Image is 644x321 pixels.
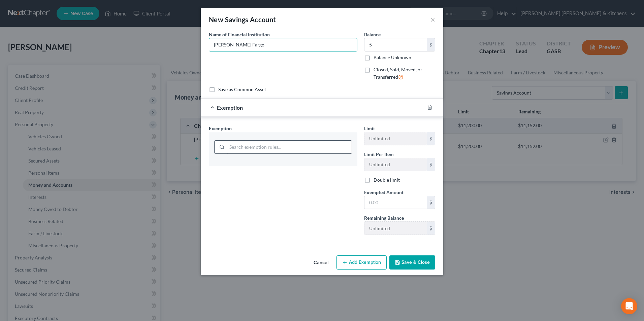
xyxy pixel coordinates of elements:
[364,158,427,171] input: --
[427,222,435,235] div: $
[364,132,427,145] input: --
[430,15,435,24] button: ×
[621,298,637,314] div: Open Intercom Messenger
[427,38,435,51] div: $
[364,214,404,221] label: Remaining Balance
[427,196,435,209] div: $
[209,38,357,51] input: Enter name...
[389,255,435,270] button: Save & Close
[227,141,352,153] input: Search exemption rules...
[218,86,266,93] label: Save as Common Asset
[209,126,232,131] span: Exemption
[336,255,387,270] button: Add Exemption
[217,104,243,111] span: Exemption
[364,189,404,195] span: Exempted Amount
[427,132,435,145] div: $
[374,177,400,183] label: Double limit
[374,67,422,80] span: Closed, Sold, Moved, or Transferred
[364,222,427,235] input: --
[209,32,270,37] span: Name of Financial Institution
[427,158,435,171] div: $
[209,15,276,24] div: New Savings Account
[364,196,427,209] input: 0.00
[308,256,334,270] button: Cancel
[364,38,427,51] input: 0.00
[364,151,394,158] label: Limit Per Item
[364,126,375,131] span: Limit
[374,54,411,61] label: Balance Unknown
[364,31,381,38] label: Balance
